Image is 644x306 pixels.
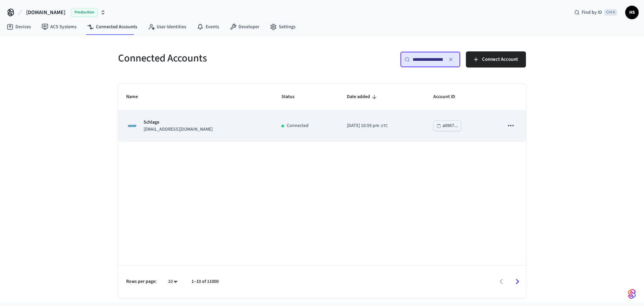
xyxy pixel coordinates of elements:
span: [DATE] 10:59 pm [347,122,379,129]
a: Events [192,21,224,33]
p: Connected [287,122,309,129]
span: Status [281,92,303,102]
span: Name [126,92,147,102]
span: [DOMAIN_NAME] [26,8,65,16]
p: Rows per page: [126,278,157,285]
a: Developer [224,21,265,33]
span: Production [71,8,98,17]
div: 10 [165,277,181,287]
p: 1–10 of 11000 [192,278,219,285]
a: ACS Systems [36,21,82,33]
span: Account ID [433,92,464,102]
span: Ctrl K [604,9,617,16]
a: Connected Accounts [82,21,143,33]
button: Go to next page [509,274,525,290]
a: Settings [265,21,301,33]
h5: Connected Accounts [118,51,318,65]
span: UTC [381,123,388,129]
div: Find by IDCtrl K [569,6,623,18]
img: SeamLogoGradient.69752ec5.svg [628,289,636,299]
p: [EMAIL_ADDRESS][DOMAIN_NAME] [144,126,213,133]
p: Schlage [144,119,213,126]
a: Devices [1,21,36,33]
button: a0967... [433,121,461,131]
button: HS [625,6,639,19]
button: Connect Account [466,51,526,68]
table: sticky table [118,84,526,141]
span: Find by ID [582,9,602,16]
div: UCT [347,122,388,129]
span: HS [626,6,638,18]
img: Schlage Logo, Square [126,120,138,132]
a: User Identities [143,21,192,33]
span: Date added [347,92,379,102]
div: a0967... [442,122,458,130]
span: Connect Account [482,55,518,64]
